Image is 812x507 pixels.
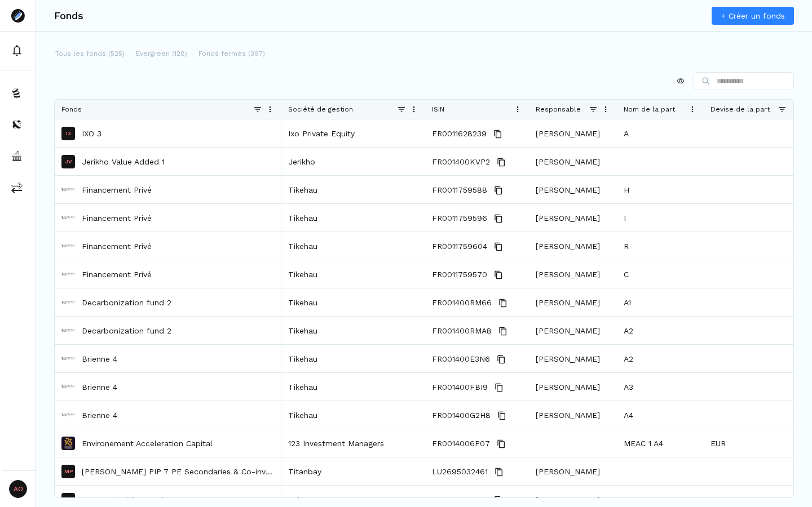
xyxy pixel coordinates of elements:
[281,260,425,288] div: Tikehau
[529,176,617,203] div: [PERSON_NAME]
[281,176,425,203] div: Tikehau
[495,437,508,451] button: Copy
[617,373,704,401] div: A3
[198,48,265,59] p: Fonds fermés (397)
[281,373,425,401] div: Tikehau
[82,438,213,449] a: Environement Acceleration Capital
[529,119,617,147] div: [PERSON_NAME]
[529,260,617,288] div: [PERSON_NAME]
[281,119,425,147] div: Ixo Private Equity
[492,381,506,394] button: Copy
[624,105,675,113] span: Nom de la part
[617,119,704,147] div: A
[65,159,72,164] p: JV
[82,184,152,195] a: Financement Privé
[135,45,188,63] button: Evergreen (128)
[432,289,492,317] span: FR001400RM66
[281,148,425,175] div: Jerikho
[492,212,505,225] button: Copy
[529,288,617,316] div: [PERSON_NAME]
[61,437,75,450] img: Environement Acceleration Capital
[55,48,125,59] p: Tous les fonds (525)
[281,429,425,457] div: 123 Investment Managers
[82,466,275,477] a: [PERSON_NAME] PIP 7 PE Secondaries & Co-investments
[712,7,794,25] a: + Créer un fonds
[54,11,83,21] h3: Fonds
[82,297,171,308] a: Decarbonization fund 2
[710,105,770,113] span: Devise de la part
[492,493,505,507] button: Copy
[529,345,617,372] div: [PERSON_NAME]
[11,87,23,99] img: funds
[2,174,33,201] a: commissions
[529,373,617,401] div: [PERSON_NAME]
[61,352,75,366] img: Brienne 4
[529,204,617,232] div: [PERSON_NAME]
[82,128,101,139] a: IXO 3
[492,268,505,282] button: Copy
[536,105,581,113] span: Responsable
[432,233,487,260] span: FR0011759604
[495,409,509,422] button: Copy
[82,325,171,336] a: Decarbonization fund 2
[496,324,510,338] button: Copy
[432,148,490,176] span: FR001400KVP2
[617,429,704,457] div: MEAC 1 A4
[61,211,75,225] img: Financement Privé
[432,402,491,429] span: FR001400G2H8
[432,204,487,232] span: FR0011759596
[529,457,617,485] div: [PERSON_NAME]
[432,105,444,113] span: ISIN
[82,241,152,252] p: Financement Privé
[61,105,82,113] span: Fonds
[61,324,75,337] img: Decarbonization fund 2
[136,48,187,59] p: Evergreen (128)
[496,296,510,310] button: Copy
[529,317,617,344] div: [PERSON_NAME]
[617,204,704,232] div: I
[529,148,617,175] div: [PERSON_NAME]
[281,232,425,260] div: Tikehau
[82,156,165,167] a: Jerikho Value Added 1
[82,353,117,364] p: Brienne 4
[82,212,152,224] a: Financement Privé
[66,131,71,136] p: I3
[617,345,704,372] div: A2
[432,176,487,204] span: FR0011759588
[617,317,704,344] div: A2
[529,401,617,429] div: [PERSON_NAME]
[2,111,33,138] button: distributors
[495,155,508,169] button: Copy
[64,469,73,474] p: MP
[82,410,117,421] a: Brienne 4
[197,45,266,63] button: Fonds fermés (397)
[492,184,505,197] button: Copy
[617,288,704,316] div: A1
[281,457,425,485] div: Titanbay
[491,127,505,141] button: Copy
[432,261,487,288] span: FR0011759570
[61,296,75,309] img: Decarbonization fund 2
[281,288,425,316] div: Tikehau
[432,120,487,148] span: FR0011628239
[529,232,617,260] div: [PERSON_NAME]
[432,430,490,457] span: FR0014006P07
[82,494,164,505] a: Crypto Liquidity Fund
[492,240,505,253] button: Copy
[281,401,425,429] div: Tikehau
[9,480,27,498] span: AO
[65,497,72,502] p: CL
[2,79,33,106] button: funds
[495,353,508,366] button: Copy
[432,345,490,373] span: FR001400E3N6
[11,182,23,193] img: commissions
